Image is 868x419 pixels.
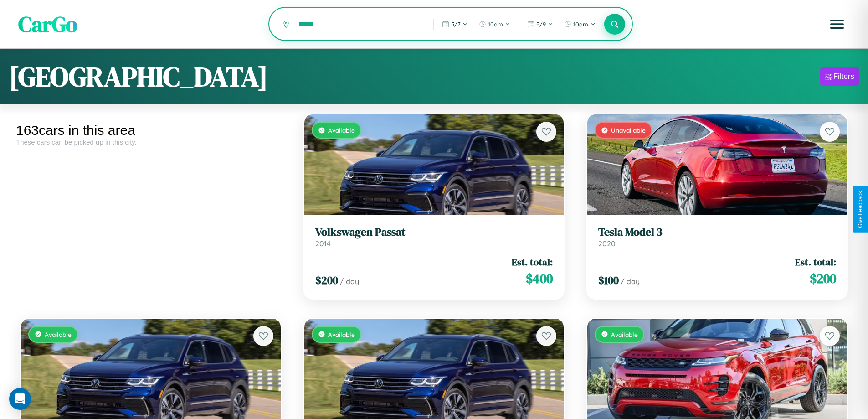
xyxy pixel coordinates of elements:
span: 10am [573,21,588,28]
span: $ 200 [315,273,338,288]
span: 5 / 7 [451,21,461,28]
h3: Tesla Model 3 [598,226,836,239]
a: Volkswagen Passat2014 [315,226,553,248]
a: Tesla Model 32020 [598,226,836,248]
div: Open Intercom Messenger [9,388,31,410]
span: 10am [488,21,503,28]
button: 5/7 [437,17,473,31]
span: 5 / 9 [536,21,546,28]
span: Available [328,331,355,338]
button: Filters [820,67,859,86]
h1: [GEOGRAPHIC_DATA] [9,58,268,95]
div: Give Feedback [857,191,863,228]
button: Open menu [824,11,850,37]
span: / day [340,277,359,286]
span: $ 200 [810,269,836,288]
span: $ 400 [526,269,553,288]
span: 2014 [315,239,331,248]
div: Filters [833,72,854,81]
h3: Volkswagen Passat [315,226,553,239]
div: These cars can be picked up in this city. [16,138,286,146]
span: Est. total: [512,255,553,269]
button: 5/9 [523,17,558,31]
span: Available [611,331,638,338]
span: Unavailable [611,126,646,134]
button: 10am [560,17,600,31]
button: 10am [474,17,515,31]
span: Est. total: [795,255,836,269]
span: Available [328,126,355,134]
div: 163 cars in this area [16,123,286,138]
span: Available [45,331,72,338]
span: / day [621,277,640,286]
span: CarGo [18,9,77,39]
span: $ 100 [598,273,619,288]
span: 2020 [598,239,616,248]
